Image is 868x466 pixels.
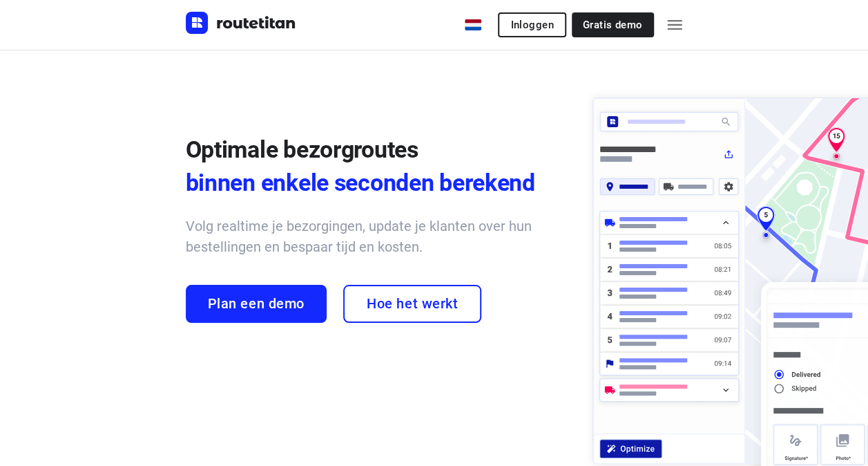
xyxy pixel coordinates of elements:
[583,19,643,30] span: Gratis demo
[367,296,458,312] span: Hoe het werkt
[186,12,296,34] img: Routetitan logo
[186,136,418,163] span: Optimale bezorgroutes
[186,285,327,323] a: Plan een demo
[208,296,305,312] span: Plan een demo
[186,166,566,199] span: binnen enkele seconden berekend
[186,12,296,37] a: Routetitan
[186,216,566,257] h6: Volg realtime je bezorgingen, update je klanten over hun bestellingen en bespaar tijd en kosten.
[572,12,654,37] a: Gratis demo
[343,285,481,323] a: Hoe het werkt
[661,11,688,39] button: menu
[510,19,553,30] span: Inloggen
[498,12,566,37] button: Inloggen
